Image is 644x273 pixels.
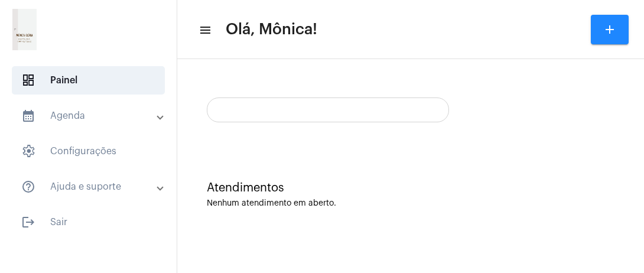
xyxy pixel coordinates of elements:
[21,73,35,87] span: sidenav icon
[12,66,165,95] span: Painel
[21,180,35,194] mat-icon: sidenav icon
[21,215,35,229] mat-icon: sidenav icon
[207,199,614,208] div: Nenhum atendimento em aberto.
[7,102,177,130] mat-expansion-panel-header: sidenav iconAgenda
[7,173,177,201] mat-expansion-panel-header: sidenav iconAjuda e suporte
[12,208,165,236] span: Sair
[21,109,35,123] mat-icon: sidenav icon
[21,144,35,158] span: sidenav icon
[21,109,158,123] mat-panel-title: Agenda
[12,137,165,165] span: Configurações
[603,22,617,37] mat-icon: add
[226,20,317,39] span: Olá, Mônica!
[9,6,40,53] img: 21e865a3-0c32-a0ee-b1ff-d681ccd3ac4b.png
[21,180,158,194] mat-panel-title: Ajuda e suporte
[199,23,210,37] mat-icon: sidenav icon
[207,181,614,194] div: Atendimentos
